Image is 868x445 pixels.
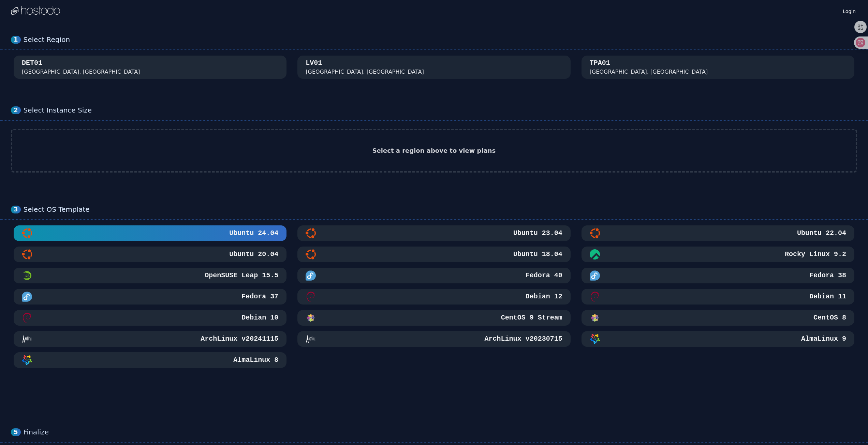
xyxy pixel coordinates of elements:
h3: Fedora 40 [524,271,562,280]
h2: Select a region above to view plans [372,146,496,155]
div: [GEOGRAPHIC_DATA], [GEOGRAPHIC_DATA] [306,68,424,76]
img: Debian 10 [22,313,32,323]
img: Rocky Linux 9.2 [590,249,600,259]
img: Ubuntu 22.04 [590,228,600,238]
button: Debian 11Debian 11 [582,289,854,305]
a: Login [841,6,857,15]
h3: Ubuntu 24.04 [228,228,278,238]
img: OpenSUSE Leap 15.5 Minimal [22,270,32,281]
img: ArchLinux v20230715 [306,334,316,344]
div: [GEOGRAPHIC_DATA], [GEOGRAPHIC_DATA] [22,68,140,76]
div: 5 [11,428,21,436]
img: AlmaLinux 9 [590,334,600,344]
h3: Debian 12 [524,292,562,301]
div: 3 [11,206,21,213]
button: Ubuntu 23.04Ubuntu 23.04 [297,225,570,241]
button: Ubuntu 24.04Ubuntu 24.04 [14,225,286,241]
button: Ubuntu 18.04Ubuntu 18.04 [297,247,570,262]
h3: AlmaLinux 9 [800,334,846,344]
div: [GEOGRAPHIC_DATA], [GEOGRAPHIC_DATA] [590,68,708,76]
button: AlmaLinux 8AlmaLinux 8 [14,352,286,368]
div: Select OS Template [24,205,857,214]
button: CentOS 9 StreamCentOS 9 Stream [297,310,570,326]
button: ArchLinux v20230715ArchLinux v20230715 [297,331,570,347]
h3: Rocky Linux 9.2 [783,250,846,259]
h3: Ubuntu 23.04 [512,228,562,238]
button: ArchLinux v20241115ArchLinux v20241115 [14,331,286,347]
img: Logo [11,6,60,16]
div: Finalize [24,428,857,436]
img: Fedora 38 [590,270,600,281]
h3: Fedora 37 [240,292,278,301]
h3: ArchLinux v20230715 [483,334,562,344]
h3: Fedora 38 [808,271,846,280]
h3: OpenSUSE Leap 15.5 [203,271,278,280]
img: AlmaLinux 8 [22,355,32,365]
img: ArchLinux v20241115 [22,334,32,344]
div: DET01 [22,58,42,68]
button: AlmaLinux 9AlmaLinux 9 [582,331,854,347]
button: Fedora 40Fedora 40 [297,268,570,283]
button: Ubuntu 22.04Ubuntu 22.04 [582,225,854,241]
div: 2 [11,106,21,114]
img: Fedora 37 [22,292,32,302]
div: Select Region [24,35,857,44]
img: CentOS 9 Stream [306,313,316,323]
img: Ubuntu 20.04 [22,249,32,259]
div: TPA01 [590,58,610,68]
h3: AlmaLinux 8 [232,355,278,365]
button: Fedora 37Fedora 37 [14,289,286,305]
button: Fedora 38Fedora 38 [582,268,854,283]
h3: Debian 11 [808,292,846,301]
img: Debian 11 [590,292,600,302]
div: LV01 [306,58,322,68]
img: Fedora 40 [306,270,316,281]
img: Debian 12 [306,292,316,302]
button: DET01 [GEOGRAPHIC_DATA], [GEOGRAPHIC_DATA] [14,56,286,79]
img: CentOS 8 [590,313,600,323]
h3: Ubuntu 18.04 [512,250,562,259]
button: OpenSUSE Leap 15.5 MinimalOpenSUSE Leap 15.5 [14,268,286,283]
h3: Ubuntu 20.04 [228,250,278,259]
img: Ubuntu 24.04 [22,228,32,238]
h3: CentOS 8 [812,313,846,323]
h3: Ubuntu 22.04 [796,228,846,238]
img: Ubuntu 23.04 [306,228,316,238]
h3: Debian 10 [240,313,278,323]
button: Rocky Linux 9.2Rocky Linux 9.2 [582,247,854,262]
img: Ubuntu 18.04 [306,249,316,259]
h3: ArchLinux v20241115 [199,334,278,344]
button: Debian 10Debian 10 [14,310,286,326]
div: 1 [11,36,21,44]
button: Debian 12Debian 12 [297,289,570,305]
button: CentOS 8CentOS 8 [582,310,854,326]
button: TPA01 [GEOGRAPHIC_DATA], [GEOGRAPHIC_DATA] [582,56,854,79]
button: Ubuntu 20.04Ubuntu 20.04 [14,247,286,262]
div: Select Instance Size [24,106,857,115]
button: LV01 [GEOGRAPHIC_DATA], [GEOGRAPHIC_DATA] [297,56,570,79]
h3: CentOS 9 Stream [500,313,562,323]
